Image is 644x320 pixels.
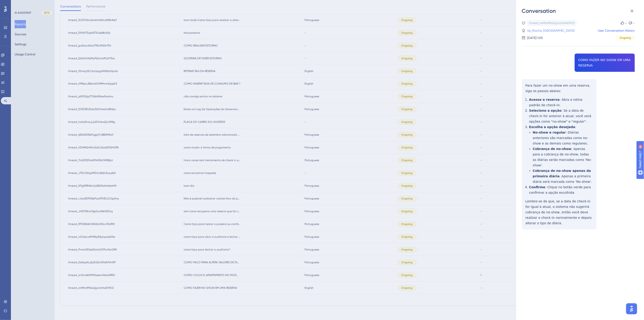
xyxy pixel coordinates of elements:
div: Conversation [522,7,639,15]
div: - [633,20,635,26]
span: Ongoing [620,36,631,40]
div: - [625,20,627,26]
span: Need Help? [11,1,28,7]
div: thread_vmMirsPNGuIjjycUmheD1fOZ [529,21,575,25]
div: [DATE] 1:05 [527,35,543,41]
iframe: UserGuiding AI Assistant Launcher [625,302,639,316]
a: 46_Rocha, [GEOGRAPHIC_DATA] [527,28,575,33]
div: 9+ [31,2,33,6]
a: User Conversation History [598,28,635,33]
